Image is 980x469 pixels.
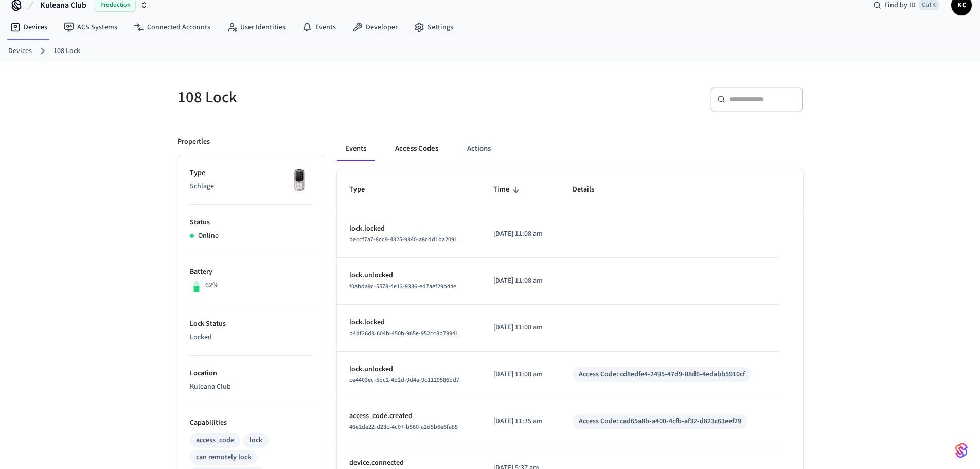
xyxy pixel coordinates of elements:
[349,329,458,338] span: b4df26d3-604b-450b-965e-952cc8b78941
[337,136,803,161] div: ant example
[250,435,262,446] div: lock
[349,282,456,291] span: f0abda9c-5578-4e13-9336-ed7aef29b44e
[493,369,548,380] p: [DATE] 11:08 am
[190,381,312,392] p: Kuleana Club
[190,332,312,343] p: Locked
[573,182,608,198] span: Details
[493,229,548,239] p: [DATE] 11:08 am
[56,18,126,37] a: ACS Systems
[190,319,312,329] p: Lock Status
[955,442,968,459] img: SeamLogoGradient.69752ec5.svg
[459,136,499,161] button: Actions
[349,223,469,234] p: lock.locked
[349,182,378,198] span: Type
[190,267,312,277] p: Battery
[493,416,548,427] p: [DATE] 11:35 am
[54,46,80,57] a: 108 Lock
[2,18,56,37] a: Devices
[579,416,741,427] div: Access Code: cad65a8b-a400-4cfb-af32-d823c63eef29
[349,423,458,431] span: 46e2de22-d23c-4c07-b560-a2d5b6e6fa85
[406,18,461,37] a: Settings
[387,136,447,161] button: Access Codes
[349,458,469,468] p: device.connected
[190,217,312,228] p: Status
[198,231,219,241] p: Online
[190,368,312,379] p: Location
[8,46,32,57] a: Devices
[126,18,219,37] a: Connected Accounts
[493,322,548,333] p: [DATE] 11:08 am
[177,87,484,108] h5: 108 Lock
[349,317,469,328] p: lock.locked
[493,182,523,198] span: Time
[190,168,312,179] p: Type
[337,136,375,161] button: Events
[190,418,312,428] p: Capabilities
[349,270,469,281] p: lock.unlocked
[196,452,251,463] div: can remotely lock
[344,18,406,37] a: Developer
[196,435,234,446] div: access_code
[177,136,210,147] p: Properties
[294,18,344,37] a: Events
[493,275,548,286] p: [DATE] 11:08 am
[349,364,469,375] p: lock.unlocked
[349,376,459,385] span: ce4403ec-5bc2-4b2d-9d4e-9c1129586bd7
[349,235,457,244] span: beccf7a7-8cc9-4325-9340-a8cdd1ba2091
[190,181,312,192] p: Schlage
[579,369,745,380] div: Access Code: cd8edfe4-2495-47d9-88d6-4edabb5910cf
[349,411,469,422] p: access_code.created
[205,280,219,291] p: 62%
[287,168,312,194] img: Yale Assure Touchscreen Wifi Smart Lock, Satin Nickel, Front
[219,18,294,37] a: User Identities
